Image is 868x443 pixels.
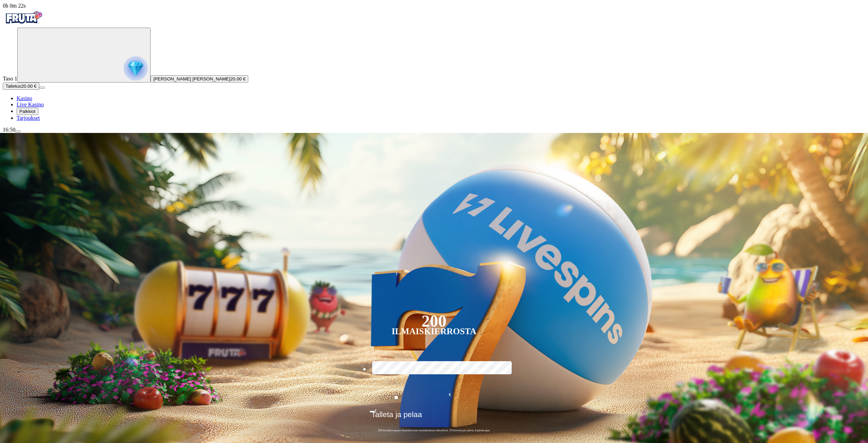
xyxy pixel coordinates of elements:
[124,56,148,80] img: reward progress
[3,21,44,27] a: Fruta
[369,428,499,432] span: 200 kierrätysvapaata ilmaiskierrosta ensitalletuksen yhteydessä. 50 kierrosta per päivä, 4 päivän...
[17,115,40,121] span: Tarjoukset
[230,76,245,81] span: 20.00 €
[6,84,21,89] span: Talletus
[3,9,865,121] nav: Primary
[370,360,410,380] label: €50
[3,83,39,90] button: Talletusplus icon20.00 €
[414,360,454,380] label: €150
[17,95,32,101] span: Kasino
[17,108,38,115] button: reward iconPalkkiot
[151,75,248,83] button: [PERSON_NAME] [PERSON_NAME]20.00 €
[459,360,498,380] label: €250
[17,115,40,121] a: gift-inverted iconTarjoukset
[17,28,151,83] button: reward progress
[3,3,26,9] span: user session time
[369,410,499,424] button: Talleta ja pelaa
[17,95,32,101] a: diamond iconKasino
[372,410,422,424] span: Talleta ja pelaa
[19,109,36,114] span: Palkkiot
[3,76,17,81] span: Taso 1
[449,392,451,398] span: €
[17,102,44,107] a: poker-chip iconLive Kasino
[3,127,15,133] span: 16:50
[422,317,446,325] div: 200
[39,87,45,89] button: menu
[17,102,44,107] span: Live Kasino
[375,408,377,412] span: €
[153,76,230,81] span: [PERSON_NAME] [PERSON_NAME]
[392,327,476,336] div: Ilmaiskierrosta
[3,9,44,26] img: Fruta
[21,84,36,89] span: 20.00 €
[15,131,21,133] button: menu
